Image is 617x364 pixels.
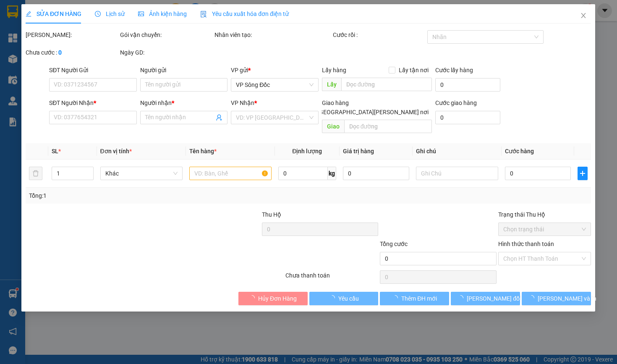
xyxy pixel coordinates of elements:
[231,100,255,106] span: VP Nhận
[50,98,137,107] div: SĐT Người Nhận
[52,148,58,155] span: SL
[139,10,187,17] span: Ảnh kiện hàng
[580,12,587,19] span: close
[120,30,213,39] div: Gói vận chuyển:
[322,78,341,91] span: Lấy
[231,65,319,75] div: VP gửi
[100,148,132,155] span: Đơn vị tính
[328,167,336,180] span: kg
[29,191,238,200] div: Tổng: 1
[341,78,432,91] input: Dọc đường
[402,294,437,303] span: Thêm ĐH mới
[189,148,217,155] span: Tên hàng
[578,170,588,177] span: plus
[309,292,379,305] button: Yêu cầu
[293,148,322,155] span: Định lượng
[392,295,402,301] span: loading
[259,294,297,303] span: Hủy Đơn Hàng
[50,65,137,75] div: SĐT Người Gửi
[26,10,81,17] span: SỬA ĐƠN HÀNG
[529,295,538,301] span: loading
[322,67,346,73] span: Lấy hàng
[322,100,349,106] span: Giao hàng
[436,67,473,73] label: Cước lấy hàng
[458,295,467,301] span: loading
[503,223,586,236] span: Chọn trạng thái
[262,211,281,218] span: Thu Hộ
[322,120,344,133] span: Giao
[201,10,289,17] span: Yêu cầu xuất hóa đơn điện tử
[436,78,500,92] input: Cước lấy hàng
[578,167,588,180] button: plus
[58,49,62,56] b: 0
[26,11,31,17] span: edit
[522,292,591,305] button: [PERSON_NAME] và In
[329,295,338,301] span: loading
[105,167,178,180] span: Khác
[538,294,597,303] span: [PERSON_NAME] và In
[140,65,227,75] div: Người gửi
[451,292,520,305] button: [PERSON_NAME] đổi
[380,241,408,247] span: Tổng cước
[95,11,101,17] span: clock-circle
[26,48,118,57] div: Chưa cước :
[416,167,498,180] input: Ghi Chú
[413,143,502,160] th: Ghi chú
[249,295,259,301] span: loading
[498,210,591,219] div: Trạng thái Thu Hộ
[238,292,308,305] button: Hủy Đơn Hàng
[380,292,450,305] button: Thêm ĐH mới
[236,79,314,91] span: VP Sông Đốc
[139,11,144,17] span: picture
[343,148,374,155] span: Giá trị hàng
[201,11,207,18] img: icon
[95,10,125,17] span: Lịch sử
[436,111,500,124] input: Cước giao hàng
[26,30,118,39] div: [PERSON_NAME]:
[120,48,213,57] div: Ngày GD:
[189,167,272,180] input: VD: Bàn, Ghế
[140,98,227,107] div: Người nhận
[29,167,42,180] button: delete
[216,114,223,121] span: user-add
[498,241,554,247] label: Hình thức thanh toán
[314,107,432,117] span: [GEOGRAPHIC_DATA][PERSON_NAME] nơi
[505,148,534,155] span: Cước hàng
[215,30,331,39] div: Nhân viên tạo:
[572,4,596,28] button: Close
[396,65,432,75] span: Lấy tận nơi
[344,120,432,133] input: Dọc đường
[333,30,426,39] div: Cước rồi :
[436,100,477,106] label: Cước giao hàng
[338,294,359,303] span: Yêu cầu
[285,271,379,285] div: Chưa thanh toán
[467,294,521,303] span: [PERSON_NAME] đổi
